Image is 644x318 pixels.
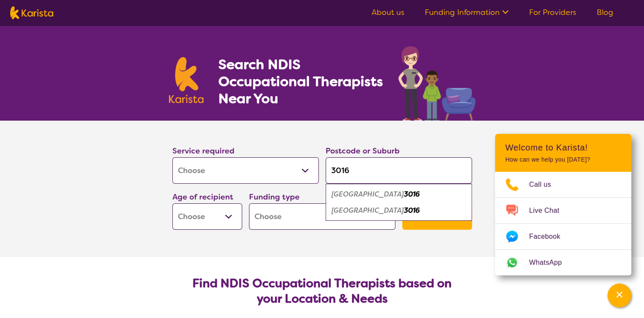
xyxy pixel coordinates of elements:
[495,250,631,275] a: Web link opens in a new tab.
[495,134,631,275] div: Channel Menu
[529,256,572,269] span: WhatsApp
[425,7,509,17] a: Funding Information
[10,6,53,19] img: Karista logo
[398,46,475,121] img: occupational-therapy
[404,206,420,215] em: 3016
[505,142,621,153] h2: Welcome to Karista!
[607,283,631,307] button: Channel Menu
[529,204,570,217] span: Live Chat
[169,57,204,103] img: Karista logo
[330,186,468,202] div: Williamstown 3016
[172,192,233,202] label: Age of recipient
[529,230,570,243] span: Facebook
[332,206,404,215] em: [GEOGRAPHIC_DATA]
[505,156,621,163] p: How can we help you [DATE]?
[330,202,468,219] div: Williamstown North 3016
[372,7,404,17] a: About us
[404,190,420,199] em: 3016
[249,192,300,202] label: Funding type
[172,146,235,156] label: Service required
[529,7,576,17] a: For Providers
[529,178,561,191] span: Call us
[332,190,404,199] em: [GEOGRAPHIC_DATA]
[179,276,465,306] h2: Find NDIS Occupational Therapists based on your Location & Needs
[326,157,472,184] input: Type
[326,146,400,156] label: Postcode or Suburb
[218,56,384,107] h1: Search NDIS Occupational Therapists Near You
[597,7,613,17] a: Blog
[495,172,631,275] ul: Choose channel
